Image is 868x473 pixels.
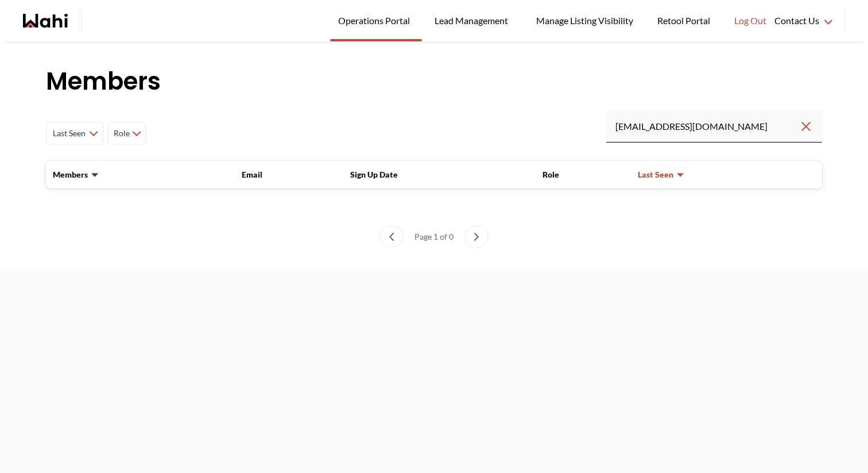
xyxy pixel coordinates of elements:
[638,169,673,180] span: Last Seen
[242,170,262,179] span: Email
[410,225,458,248] div: Page 1 of 0
[380,225,403,248] button: previous page
[615,116,799,137] input: Search input
[465,225,488,248] button: next page
[53,169,88,180] span: Members
[46,64,822,99] h1: Members
[542,170,559,179] span: Role
[435,13,512,28] span: Lead Management
[533,13,637,28] span: Manage Listing Visibility
[350,170,398,179] span: Sign Up Date
[638,169,685,180] button: Last Seen
[46,225,822,248] nav: Members List pagination
[51,123,87,144] span: Last Seen
[657,13,714,28] span: Retool Portal
[113,123,130,144] span: Role
[799,116,813,137] button: Clear search
[23,14,68,28] a: Wahi homepage
[734,13,766,28] span: Log Out
[53,169,99,180] button: Members
[338,13,414,28] span: Operations Portal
